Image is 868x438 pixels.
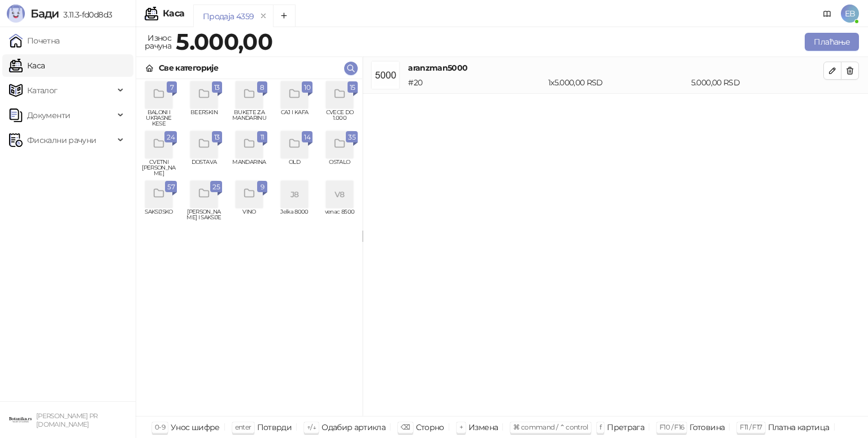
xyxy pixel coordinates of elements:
[27,79,58,102] span: Каталог
[257,420,292,435] div: Потврди
[406,76,546,89] div: # 20
[167,181,175,193] span: 57
[9,29,60,52] a: Почетна
[607,420,644,435] div: Претрага
[163,9,184,18] div: Каса
[841,5,859,23] span: EB
[322,110,358,127] span: CVECE DO 1.000
[186,159,222,176] span: DOSTAVA
[171,420,220,435] div: Унос шифре
[350,81,355,94] span: 15
[176,28,272,55] strong: 5.000,00
[416,420,444,435] div: Сторно
[231,209,267,226] span: VINO
[768,420,830,435] div: Платна картица
[307,423,316,431] span: ↑/↓
[689,76,826,89] div: 5.000,00 RSD
[31,7,59,20] span: Бади
[256,11,271,21] button: remove
[212,181,220,193] span: 25
[273,5,296,27] button: Add tab
[7,5,25,23] img: Logo
[805,33,859,51] button: Плаћање
[59,10,112,20] span: 3.11.3-fd0d8d3
[818,5,836,23] a: Документација
[322,209,358,226] span: venac 8500
[214,131,220,144] span: 13
[259,181,265,193] span: 9
[459,423,463,431] span: +
[304,81,310,94] span: 10
[546,76,689,89] div: 1 x 5.000,00 RSD
[9,54,45,77] a: Каса
[322,420,385,435] div: Одабир артикла
[740,423,762,431] span: F11 / F17
[186,209,222,226] span: [PERSON_NAME] I SAKSIJE
[141,159,177,176] span: CVETNI [PERSON_NAME]
[600,423,601,431] span: f
[276,110,313,127] span: CAJ I KAFA
[169,81,175,94] span: 7
[513,423,588,431] span: ⌘ command / ⌃ control
[214,81,220,94] span: 13
[27,104,70,127] span: Документи
[401,423,410,431] span: ⌫
[142,31,173,53] div: Износ рачуна
[659,423,684,431] span: F10 / F16
[322,159,358,176] span: OSTALO
[186,110,222,127] span: BEERSKIN
[281,181,308,208] div: J8
[27,129,96,151] span: Фискални рачуни
[348,131,355,144] span: 35
[276,209,313,226] span: Jelka 8000
[468,420,498,435] div: Измена
[276,159,313,176] span: OLD
[141,209,177,226] span: SAKSIJSKO
[203,10,254,23] div: Продаја 4359
[136,79,362,416] div: grid
[155,423,165,431] span: 0-9
[167,131,175,144] span: 24
[408,62,823,74] h4: aranzman5000
[304,131,310,144] span: 14
[231,159,267,176] span: MANDARINA
[141,110,177,127] span: BALONI I UKRASNE KESE
[159,62,218,74] div: Све категорије
[36,412,98,428] small: [PERSON_NAME] PR [DOMAIN_NAME]
[9,409,32,431] img: 64x64-companyLogo-0e2e8aaa-0bd2-431b-8613-6e3c65811325.png
[689,420,724,435] div: Готовина
[259,131,265,144] span: 11
[235,423,251,431] span: enter
[259,81,265,94] span: 8
[326,181,353,208] div: V8
[231,110,267,127] span: BUKETE ZA MANDARINU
